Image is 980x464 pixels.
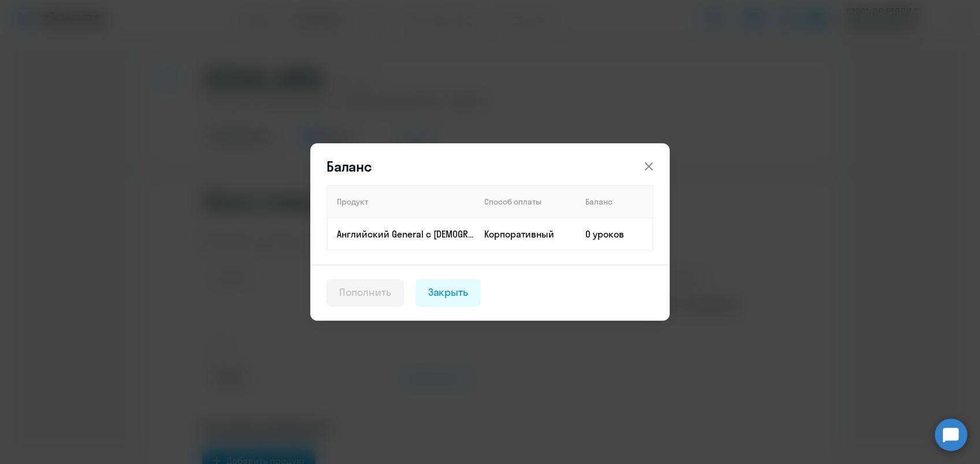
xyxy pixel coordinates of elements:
[576,185,653,218] th: Баланс
[326,279,404,307] button: Пополнить
[339,285,391,300] div: Пополнить
[337,228,474,240] p: Английский General с [DEMOGRAPHIC_DATA] преподавателем
[327,185,475,218] th: Продукт
[475,185,576,218] th: Способ оплаты
[475,218,576,250] td: Корпоративный
[310,157,670,176] header: Баланс
[415,279,481,307] button: Закрыть
[576,218,653,250] td: 0 уроков
[428,285,469,300] div: Закрыть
